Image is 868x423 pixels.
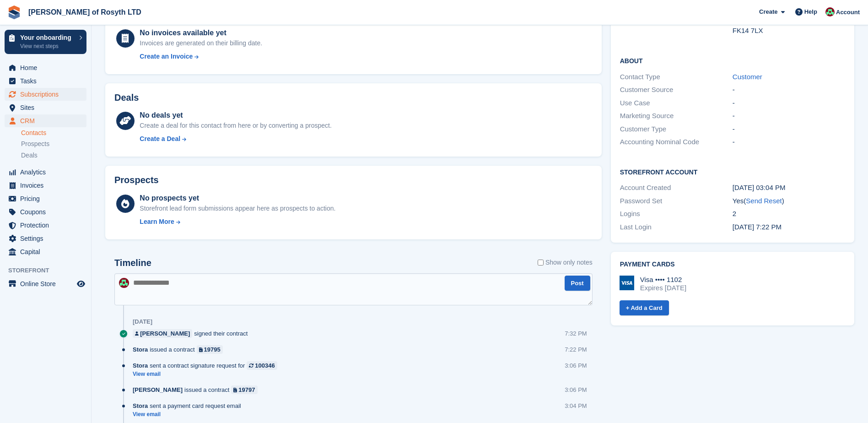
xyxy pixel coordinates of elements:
div: Create an Invoice [140,52,193,61]
a: menu [5,232,86,245]
h2: Prospects [114,175,159,185]
p: Your onboarding [20,34,75,41]
a: menu [5,114,86,127]
div: Logins [620,209,733,219]
img: stora-icon-8386f47178a22dfd0bd8f6a31ec36ba5ce8667c1dd55bd0f319d3a0aa187defe.svg [7,5,21,19]
div: [PERSON_NAME] [140,329,190,338]
div: - [733,85,845,95]
div: Yes [733,196,845,206]
a: menu [5,245,86,258]
h2: Storefront Account [620,167,845,176]
span: Stora [133,345,148,354]
a: 19795 [197,345,223,354]
div: Learn More [140,217,174,227]
div: 3:06 PM [565,361,587,370]
span: Coupons [20,206,75,218]
span: Protection [20,219,75,232]
div: 7:22 PM [565,345,587,354]
div: No invoices available yet [140,27,262,38]
div: 2 [733,209,845,219]
img: Visa Logo [620,276,634,290]
a: menu [5,219,86,232]
div: Password Set [620,196,733,206]
div: FK14 7LX [733,26,845,36]
a: Create an Invoice [140,52,262,61]
a: View email [133,370,282,378]
span: Home [20,61,75,74]
a: menu [5,61,86,74]
time: 2025-08-07 18:22:16 UTC [733,223,782,231]
a: Send Reset [746,197,782,205]
a: Prospects [21,139,86,149]
a: menu [5,88,86,101]
span: Storefront [8,266,91,275]
span: Prospects [21,140,49,148]
div: - [733,137,845,147]
span: Help [804,7,817,16]
h2: Deals [114,92,139,103]
a: menu [5,166,86,179]
a: menu [5,101,86,114]
button: Post [565,276,590,291]
a: 100346 [247,361,277,370]
a: 19797 [231,385,257,394]
div: 19797 [238,385,255,394]
a: Preview store [75,278,86,289]
div: 19795 [204,345,221,354]
div: [DATE] [133,318,152,325]
span: Account [836,8,860,17]
span: Deals [21,151,38,160]
img: Anne Thomson [119,278,129,288]
a: menu [5,179,86,192]
span: Stora [133,361,148,370]
div: issued a contract [133,385,262,394]
div: Last Login [620,222,733,233]
div: sent a contract signature request for [133,361,282,370]
div: 3:06 PM [565,385,587,394]
a: Contacts [21,129,86,137]
a: [PERSON_NAME] [133,329,192,338]
div: Accounting Nominal Code [620,137,733,147]
div: Contact Type [620,72,733,82]
h2: Timeline [114,258,151,268]
span: Settings [20,232,75,245]
span: Create [759,7,777,16]
div: 7:32 PM [565,329,587,338]
div: Account Created [620,183,733,193]
div: No prospects yet [140,193,335,204]
div: - [733,98,845,108]
span: Capital [20,245,75,258]
span: [PERSON_NAME] [133,385,183,394]
div: Customer Source [620,85,733,95]
span: Tasks [20,75,75,87]
span: Stora [133,401,148,410]
a: Deals [21,151,86,160]
a: menu [5,206,86,218]
div: Use Case [620,98,733,108]
label: Show only notes [538,258,593,267]
div: 3:04 PM [565,401,587,410]
h2: Payment cards [620,261,845,268]
a: Your onboarding View next steps [5,30,86,54]
div: Visa •••• 1102 [640,276,686,284]
span: ( ) [744,197,784,205]
div: sent a payment card request email [133,401,246,410]
a: View email [133,411,246,418]
div: Expires [DATE] [640,284,686,292]
a: menu [5,277,86,290]
span: Sites [20,101,75,114]
div: Storefront lead form submissions appear here as prospects to action. [140,204,335,213]
div: Customer Type [620,124,733,135]
div: Create a deal for this contact from here or by converting a prospect. [140,121,331,130]
div: signed their contract [133,329,252,338]
span: Analytics [20,166,75,179]
span: Online Store [20,277,75,290]
div: 100346 [255,361,275,370]
a: Create a Deal [140,134,331,144]
div: Marketing Source [620,111,733,121]
p: View next steps [20,42,75,50]
span: Pricing [20,192,75,205]
div: issued a contract [133,345,227,354]
span: CRM [20,114,75,127]
a: + Add a Card [620,300,669,315]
